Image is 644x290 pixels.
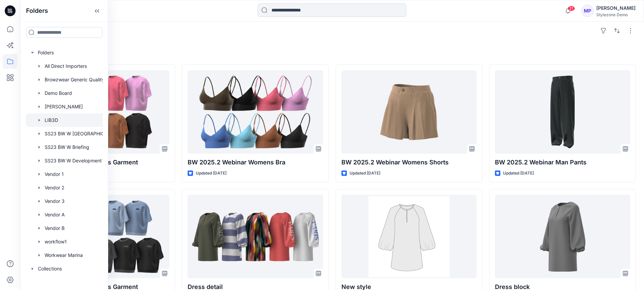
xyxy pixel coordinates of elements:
[596,4,636,12] div: [PERSON_NAME]
[503,170,534,177] p: Updated [DATE]
[596,12,636,17] div: Stylezone Demo
[188,195,323,278] a: Dress detail
[196,170,226,177] p: Updated [DATE]
[341,158,477,167] p: BW 2025.2 Webinar Womens Shorts
[341,195,477,278] a: New style
[188,158,323,167] p: BW 2025.2 Webinar Womens Bra
[495,70,630,154] a: BW 2025.2 Webinar Man Pants
[568,6,575,11] span: 31
[350,170,380,177] p: Updated [DATE]
[28,50,636,58] h4: Styles
[341,70,477,154] a: BW 2025.2 Webinar Womens Shorts
[495,158,630,167] p: BW 2025.2 Webinar Man Pants
[495,195,630,278] a: Dress block
[188,70,323,154] a: BW 2025.2 Webinar Womens Bra
[581,5,594,17] div: MP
